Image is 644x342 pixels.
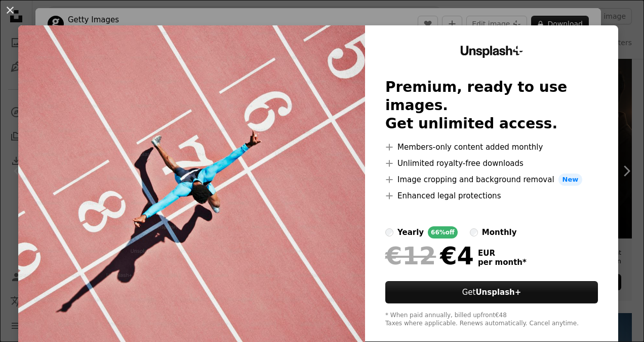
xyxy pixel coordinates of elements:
[385,228,393,236] input: yearly66%off
[428,226,458,238] div: 66% off
[385,243,436,269] span: €12
[385,243,474,269] div: €4
[385,312,598,328] div: * When paid annually, billed upfront €48 Taxes where applicable. Renews automatically. Cancel any...
[478,258,527,267] span: per month *
[470,228,478,236] input: monthly
[385,190,598,202] li: Enhanced legal protections
[385,141,598,153] li: Members-only content added monthly
[478,249,527,258] span: EUR
[397,226,424,238] div: yearly
[385,78,598,133] h2: Premium, ready to use images. Get unlimited access.
[558,174,583,186] span: New
[385,281,598,303] button: GetUnsplash+
[385,157,598,169] li: Unlimited royalty-free downloads
[475,288,521,297] strong: Unsplash+
[482,226,517,238] div: monthly
[385,174,598,186] li: Image cropping and background removal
